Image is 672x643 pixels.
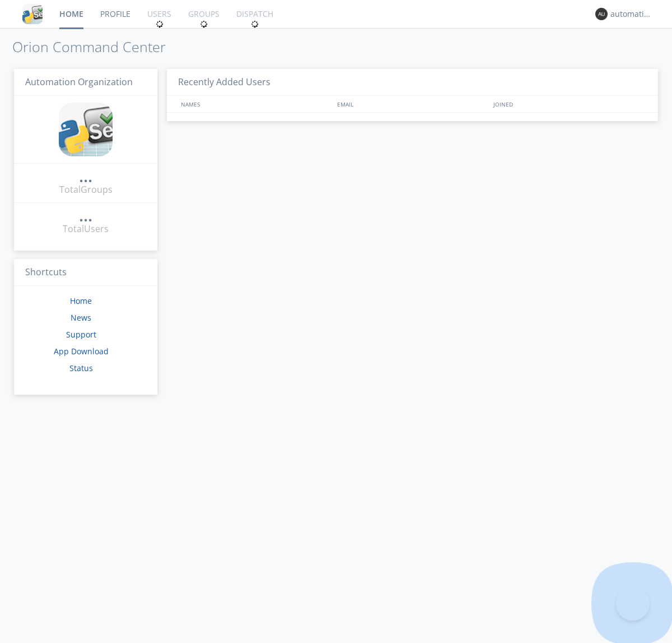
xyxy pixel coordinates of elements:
div: Total Users [63,223,109,235]
h3: Shortcuts [14,259,157,286]
img: 373638.png [595,8,608,20]
div: ... [79,210,92,221]
img: spin.svg [156,20,164,28]
span: Automation Organization [25,76,133,88]
img: spin.svg [251,20,259,28]
a: Support [66,329,96,340]
img: cddb5a64eb264b2086981ab96f4c1ba7 [22,4,43,24]
a: Status [69,363,93,373]
div: automation+atlas0032 [610,8,652,20]
a: News [71,312,91,323]
div: NAMES [178,96,332,112]
img: cddb5a64eb264b2086981ab96f4c1ba7 [59,103,113,156]
iframe: Toggle Customer Support [616,587,650,621]
a: App Download [54,346,109,357]
h3: Recently Added Users [167,69,658,96]
div: EMAIL [334,96,491,112]
img: spin.svg [200,20,208,28]
div: ... [79,170,92,182]
div: Total Groups [59,183,113,196]
div: JOINED [491,96,647,112]
a: Home [70,295,92,306]
a: ... [79,170,92,183]
a: ... [79,210,92,223]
